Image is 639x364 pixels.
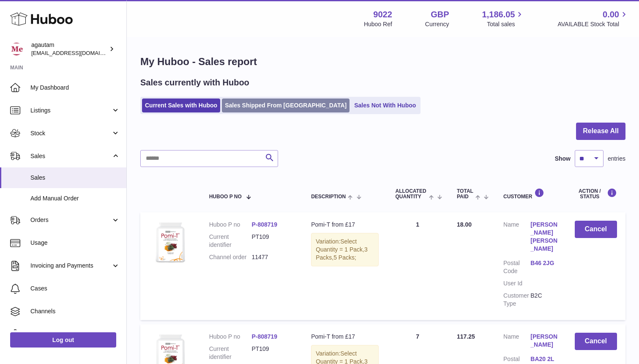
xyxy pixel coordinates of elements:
h2: Sales currently with Huboo [140,77,249,88]
h1: My Huboo - Sales report [140,55,625,68]
dt: User Id [503,279,530,287]
span: Total paid [457,189,473,200]
a: Current Sales with Huboo [142,99,220,112]
button: Cancel [575,333,617,350]
span: ALLOCATED Quantity [396,189,427,200]
div: agautam [31,41,107,57]
a: P-808719 [251,221,277,228]
span: Huboo P no [209,194,242,200]
dd: PT109 [251,233,294,249]
img: info@naturemedical.co.uk [10,43,23,55]
div: Variation: [311,233,378,266]
span: Sales [30,174,120,182]
a: B46 2JG [530,259,557,267]
span: Invoicing and Payments [30,262,111,270]
strong: GBP [431,9,449,20]
div: Action / Status [575,188,617,200]
a: [PERSON_NAME] [PERSON_NAME] [530,221,557,253]
span: Add Manual Order [30,194,120,203]
dt: Customer Type [503,292,530,308]
dd: B2C [530,292,557,308]
div: Pomi-T from £17 [311,221,378,229]
a: 0.00 AVAILABLE Stock Total [557,9,629,28]
a: Log out [10,332,116,348]
span: AVAILABLE Stock Total [557,20,629,28]
span: 1,186.05 [482,9,515,20]
button: Release All [576,123,625,140]
div: Pomi-T from £17 [311,333,378,341]
dt: Huboo P no [209,333,252,341]
button: Cancel [575,221,617,238]
span: Sales [30,152,111,160]
span: Total sales [487,20,524,28]
span: [EMAIL_ADDRESS][DOMAIN_NAME] [31,49,124,56]
label: Show [555,155,571,163]
span: Usage [30,239,120,247]
span: Channels [30,307,120,315]
span: Listings [30,107,111,115]
span: Select Quantity = 1 Pack,3 Packs,5 Packs; [316,238,368,261]
span: Description [311,194,346,200]
a: Sales Shipped From [GEOGRAPHIC_DATA] [222,99,350,112]
dd: 11477 [251,253,294,261]
div: Currency [425,20,449,28]
div: Huboo Ref [364,20,392,28]
span: My Dashboard [30,84,120,92]
div: Customer [503,188,558,200]
dt: Current identifier [209,345,252,361]
dt: Huboo P no [209,221,252,229]
dt: Channel order [209,253,252,261]
a: [PERSON_NAME] [530,333,557,349]
dt: Name [503,221,530,255]
span: 0.00 [603,9,619,20]
span: Stock [30,129,111,137]
a: Sales Not With Huboo [351,99,419,112]
strong: 9022 [373,9,392,20]
img: PTVLWebsiteFront.jpg [149,221,191,263]
dt: Name [503,333,530,351]
dd: PT109 [251,345,294,361]
dt: Postal Code [503,259,530,275]
span: Cases [30,285,120,293]
dt: Current identifier [209,233,252,249]
a: 1,186.05 Total sales [482,9,525,28]
a: P-808719 [251,333,277,340]
td: 1 [387,212,449,320]
span: entries [608,155,625,163]
span: Orders [30,216,111,224]
span: 117.25 [457,333,475,340]
span: 18.00 [457,221,472,228]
